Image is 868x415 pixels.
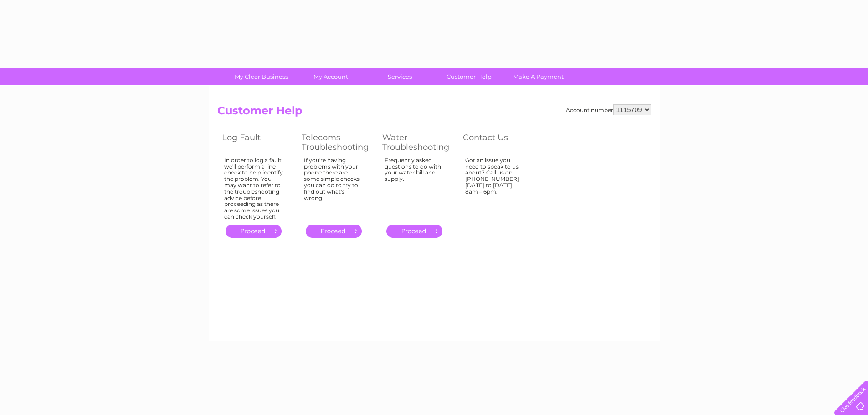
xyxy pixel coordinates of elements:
a: My Account [293,68,368,85]
a: Customer Help [431,68,507,85]
div: If you're having problems with your phone there are some simple checks you can do to try to find ... [304,157,364,216]
th: Log Fault [217,130,297,154]
div: Got an issue you need to speak to us about? Call us on [PHONE_NUMBER] [DATE] to [DATE] 8am – 6pm. [465,157,524,216]
a: Make A Payment [501,68,576,85]
a: . [386,225,442,238]
a: . [226,225,282,238]
a: . [306,225,362,238]
div: Account number [566,104,651,115]
th: Telecoms Troubleshooting [297,130,378,154]
div: In order to log a fault we'll perform a line check to help identify the problem. You may want to ... [224,157,283,220]
th: Water Troubleshooting [378,130,458,154]
h2: Customer Help [217,104,651,122]
a: My Clear Business [224,68,299,85]
th: Contact Us [458,130,538,154]
a: Services [362,68,437,85]
div: Frequently asked questions to do with your water bill and supply. [385,157,445,216]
